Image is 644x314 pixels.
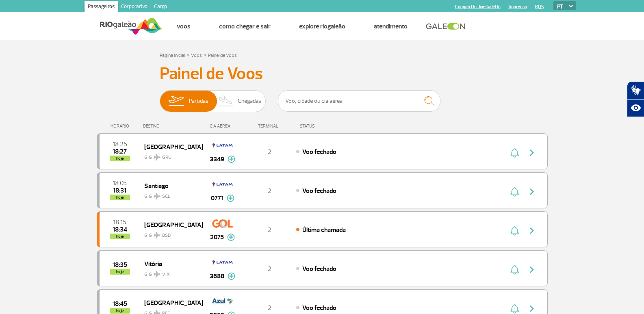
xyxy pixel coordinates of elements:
img: mais-info-painel-voo.svg [227,195,234,202]
span: 2 [268,187,271,195]
span: Última chamada [302,226,346,234]
img: mais-info-painel-voo.svg [228,156,235,163]
a: Voos [177,22,191,30]
span: GIG [144,266,196,278]
span: hoje [110,195,130,200]
span: Santiago [144,180,196,191]
span: Voo fechado [302,187,336,195]
span: 0771 [211,193,223,203]
span: 2025-09-26 18:31:00 [113,188,126,193]
img: sino-painel-voo.svg [510,265,519,275]
a: Página Inicial [160,52,185,58]
div: TERMINAL [243,123,296,129]
a: Corporativo [118,1,151,14]
img: seta-direita-painel-voo.svg [527,304,537,314]
span: 3349 [210,154,224,164]
span: Vitória [144,258,196,269]
span: GRU [162,154,171,161]
img: sino-painel-voo.svg [510,304,519,314]
span: Voo fechado [302,265,336,273]
img: seta-direita-painel-voo.svg [527,187,537,197]
a: Compra On-line GaleOn [455,4,501,9]
img: destiny_airplane.svg [154,193,160,199]
img: seta-direita-painel-voo.svg [527,148,537,158]
span: 2025-09-26 18:34:33 [113,227,127,232]
div: STATUS [296,123,362,129]
img: slider-embarque [163,91,189,112]
span: Chegadas [238,91,261,112]
img: seta-direita-painel-voo.svg [527,265,537,275]
a: Painel de Voos [208,52,237,58]
a: Explore RIOgaleão [299,22,345,30]
h3: Painel de Voos [160,64,485,84]
span: VIX [162,271,170,278]
span: [GEOGRAPHIC_DATA] [144,297,196,308]
span: hoje [110,308,130,314]
span: GIG [144,188,196,200]
span: 2025-09-26 18:27:53 [113,149,127,154]
span: 2 [268,226,271,234]
img: seta-direita-painel-voo.svg [527,226,537,236]
a: > [186,50,189,59]
a: > [204,50,206,59]
a: Cargo [151,1,170,14]
button: Abrir tradutor de língua de sinais. [627,81,644,99]
img: sino-painel-voo.svg [510,226,519,236]
button: Abrir recursos assistivos. [627,99,644,117]
span: 2 [268,304,271,312]
span: GIG [144,227,196,239]
span: 2025-09-26 18:35:00 [113,262,127,268]
span: 2 [268,148,271,156]
span: [GEOGRAPHIC_DATA] [144,219,196,230]
span: Voo fechado [302,304,336,312]
img: sino-painel-voo.svg [510,148,519,158]
a: Atendimento [374,22,408,30]
a: Voos [191,52,202,58]
span: hoje [110,269,130,275]
a: Como chegar e sair [219,22,271,30]
span: 2025-09-26 18:25:00 [113,141,127,147]
div: CIA AÉREA [202,123,243,129]
img: mais-info-painel-voo.svg [228,273,235,280]
span: 3688 [210,271,224,281]
img: destiny_airplane.svg [154,232,160,238]
span: 2075 [210,232,224,242]
span: Partidas [189,91,208,112]
input: Voo, cidade ou cia aérea [278,90,440,112]
span: [GEOGRAPHIC_DATA] [144,141,196,152]
a: Passageiros [85,1,118,14]
span: BSB [162,232,171,239]
div: DESTINO [143,123,202,129]
div: HORÁRIO [99,123,143,129]
img: destiny_airplane.svg [154,271,160,277]
span: 2 [268,265,271,273]
img: sino-painel-voo.svg [510,187,519,197]
span: SCL [162,193,170,200]
img: destiny_airplane.svg [154,154,160,160]
div: Plugin de acessibilidade da Hand Talk. [627,81,644,117]
span: hoje [110,156,130,161]
span: GIG [144,149,196,161]
span: 2025-09-26 18:05:00 [113,180,127,186]
span: Voo fechado [302,148,336,156]
span: hoje [110,234,130,239]
a: RQS [535,4,544,9]
span: 2025-09-26 18:15:00 [113,219,126,225]
a: Imprensa [509,4,527,9]
img: mais-info-painel-voo.svg [227,234,235,241]
img: slider-desembarque [214,91,238,112]
span: 2025-09-26 18:45:00 [113,301,127,307]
